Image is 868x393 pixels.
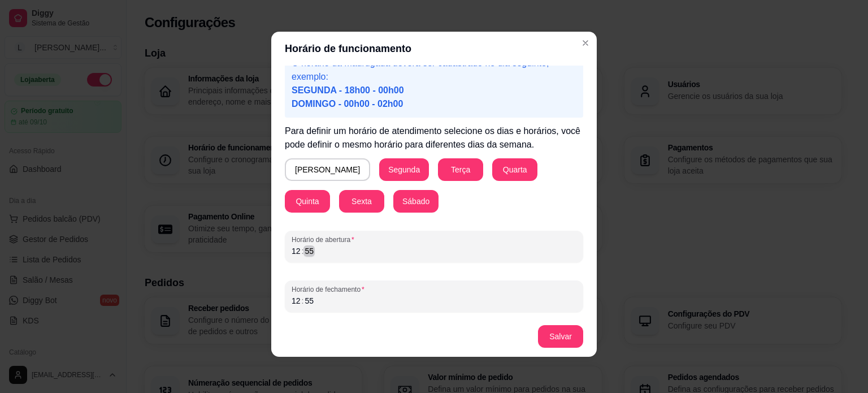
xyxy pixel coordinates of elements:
button: Segunda [379,158,429,181]
button: [PERSON_NAME] [285,158,370,181]
p: O horário da madrugada deverá ser cadastrado no dia seguinte, exemplo: [292,57,576,111]
div: minute, [303,245,315,257]
button: Quarta [492,158,537,181]
span: DOMINGO - 00h00 - 02h00 [292,99,403,109]
div: : [301,245,305,257]
button: Salvar [538,325,583,348]
button: Close [576,34,594,52]
div: hour, [290,245,302,257]
button: Quinta [285,190,330,213]
button: Terça [438,158,483,181]
span: Horário de abertura [292,235,576,244]
button: Sábado [393,190,439,213]
header: Horário de funcionamento [271,32,597,66]
p: Para definir um horário de atendimento selecione os dias e horários, você pode definir o mesmo ho... [285,124,583,152]
button: Sexta [339,190,384,213]
div: minute, [303,295,315,306]
div: : [301,295,305,306]
span: Horário de fechamento [292,285,576,294]
span: SEGUNDA - 18h00 - 00h00 [292,85,404,95]
div: hour, [290,295,302,306]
